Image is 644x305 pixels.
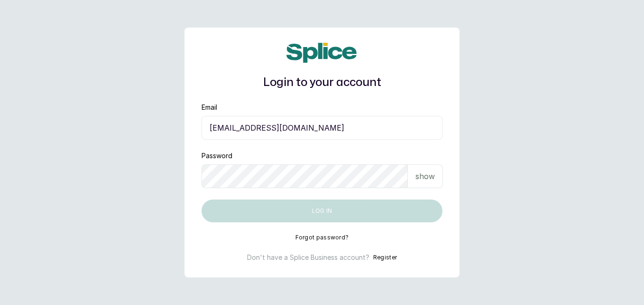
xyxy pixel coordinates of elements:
[202,116,442,140] input: email@acme.com
[202,74,442,91] h1: Login to your account
[202,200,442,222] button: Log in
[373,253,397,262] button: Register
[202,103,217,112] label: Email
[247,253,369,262] p: Don't have a Splice Business account?
[295,234,349,241] button: Forgot password?
[202,151,232,161] label: Password
[415,171,435,182] p: show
